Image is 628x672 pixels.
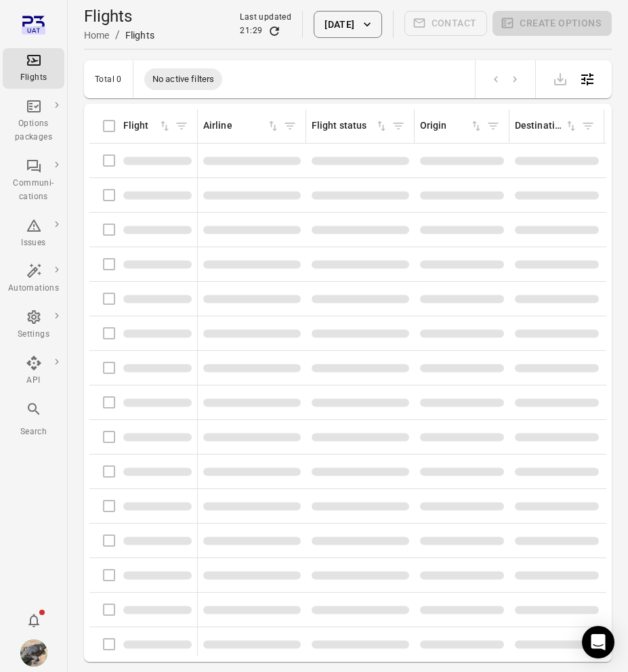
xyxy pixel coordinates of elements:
div: Total 0 [95,75,122,84]
div: Sort by airline in ascending order [203,119,280,133]
button: Notifications [20,607,47,634]
span: Filter by airline [280,116,300,136]
img: images [20,639,47,667]
button: Refresh data [268,24,281,38]
span: Please make a selection to export [547,72,574,85]
button: Daníel Benediktsson [15,634,53,672]
span: Filter by flight [171,116,192,136]
div: Last updated [240,11,291,24]
span: Filter by origin [483,116,503,136]
div: Sort by flight in ascending order [123,119,171,133]
div: Search [8,425,59,439]
span: Filter by flight status [388,116,409,136]
div: 21:29 [240,24,262,38]
div: API [8,374,59,387]
a: API [3,351,64,392]
span: Please make a selection to create an option package [493,11,612,38]
li: / [115,27,120,43]
div: Flights [125,28,154,42]
a: Home [84,30,110,41]
div: Issues [8,236,59,250]
button: Open table configuration [574,66,601,93]
h1: Flights [84,5,154,27]
div: Sort by origin in ascending order [420,119,483,133]
button: Search [3,397,64,442]
a: Issues [3,213,64,254]
a: Automations [3,259,64,299]
a: Settings [3,305,64,345]
div: Options packages [8,117,59,144]
div: Flights [8,71,59,85]
span: No active filters [144,72,223,86]
span: Please make a selection to create communications [404,11,488,38]
div: Sort by destination in ascending order [515,119,578,133]
div: Settings [8,328,59,341]
a: Options packages [3,94,64,148]
nav: pagination navigation [486,70,524,88]
a: Flights [3,48,64,89]
a: Communi-cations [3,154,64,208]
div: Communi-cations [8,177,59,204]
span: Filter by destination [578,116,598,136]
nav: Breadcrumbs [84,27,154,43]
button: [DATE] [314,11,381,38]
div: Automations [8,282,59,295]
div: Open Intercom Messenger [582,626,614,658]
div: Sort by flight status in ascending order [312,119,388,133]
